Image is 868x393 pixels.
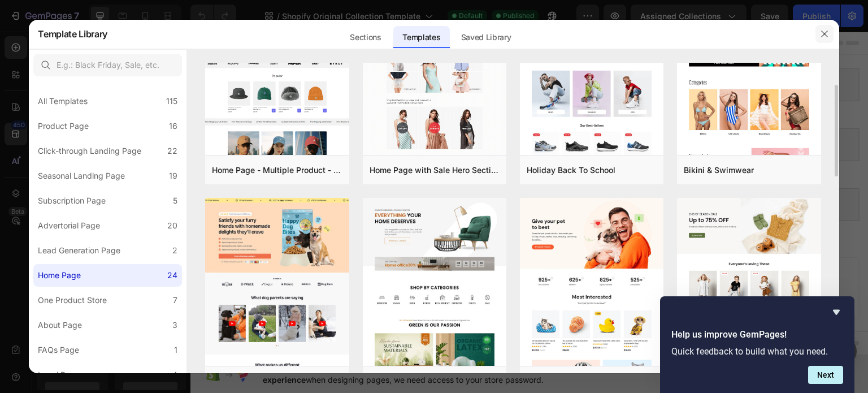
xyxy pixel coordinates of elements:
[389,245,458,257] div: Add blank section
[172,318,177,332] div: 3
[38,94,88,108] div: All Templates
[293,106,403,120] span: Shopify section: main-collection
[38,19,107,49] h2: Template Library
[808,366,843,384] button: Next question
[166,94,177,108] div: 115
[684,163,754,177] div: Bikini & Swimwear
[306,166,390,180] span: Shopify section: _blocks
[38,244,120,257] div: Lead Generation Page
[452,26,520,49] div: Saved Library
[393,26,449,49] div: Templates
[380,259,465,269] span: then drag & drop elements
[38,119,89,133] div: Product Page
[830,305,843,319] button: Hide survey
[172,368,177,382] div: 4
[167,144,177,158] div: 22
[38,269,81,282] div: Home Page
[341,26,390,49] div: Sections
[212,259,289,269] span: inspired by CRO experts
[671,346,843,357] p: Quick feedback to build what you need.
[38,219,100,232] div: Advertorial Page
[173,194,177,208] div: 5
[38,368,80,382] div: Legal Page
[33,54,182,76] input: E.g.: Black Friday, Sale, etc.
[172,244,177,257] div: 2
[167,269,177,282] div: 24
[169,169,177,183] div: 19
[306,46,389,60] span: Shopify section: section
[306,245,366,257] div: Generate layout
[305,259,365,269] span: from URL or image
[313,219,366,231] span: Add section
[174,343,177,357] div: 1
[671,328,843,342] h2: Help us improve GemPages!
[38,343,79,357] div: FAQs Page
[167,219,177,232] div: 20
[671,305,843,384] div: Help us improve GemPages!
[38,194,106,208] div: Subscription Page
[169,119,177,133] div: 16
[38,169,125,183] div: Seasonal Landing Page
[527,163,615,177] div: Holiday Back To School
[173,293,177,307] div: 7
[38,293,107,307] div: One Product Store
[370,163,500,177] div: Home Page with Sale Hero Section
[218,245,286,257] div: Choose templates
[212,163,342,177] div: Home Page - Multiple Product - Apparel - Style 4
[38,144,141,158] div: Click-through Landing Page
[38,318,82,332] div: About Page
